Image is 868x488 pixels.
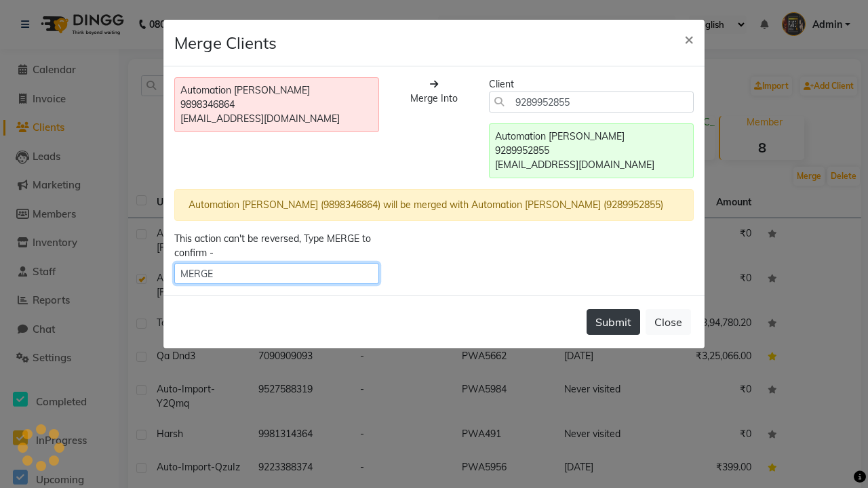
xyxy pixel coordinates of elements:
[646,309,691,335] button: Close
[489,91,694,113] input: Search by Name/Mobile/Email/Code
[174,189,694,221] div: Automation [PERSON_NAME] (9898346864) will be merged with Automation [PERSON_NAME] (9289952855)
[410,91,458,106] div: Merge Into
[587,309,640,335] button: Submit
[673,20,705,58] button: Close
[684,28,694,49] span: ×
[495,158,688,172] div: [EMAIL_ADDRESS][DOMAIN_NAME]
[489,77,694,91] div: Client
[174,30,277,55] h4: Merge Clients
[495,129,688,144] div: Automation [PERSON_NAME]
[174,263,379,284] input: MERGE
[180,83,373,98] div: Automation [PERSON_NAME]
[180,98,373,112] div: 9898346864
[174,232,379,260] div: This action can't be reversed, Type MERGE to confirm -
[180,112,373,126] div: [EMAIL_ADDRESS][DOMAIN_NAME]
[495,144,688,158] div: 9289952855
